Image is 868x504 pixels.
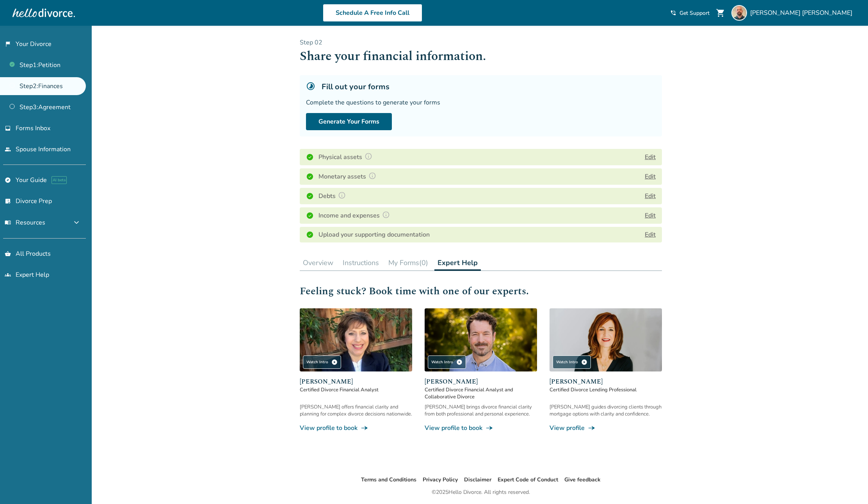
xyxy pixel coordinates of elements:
div: [PERSON_NAME] brings divorce financial clarity from both professional and personal experience. [425,403,537,417]
button: Overview [300,255,336,271]
h4: Upload your supporting documentation [318,230,430,239]
span: list_alt_check [5,198,11,204]
span: menu_book [5,219,11,226]
img: Question Mark [365,152,372,160]
a: Expert Code of Conduct [498,476,558,483]
span: [PERSON_NAME] [550,377,662,386]
img: Question Mark [368,172,376,180]
h4: Debts [318,191,348,201]
img: Completed [306,231,314,239]
button: Instructions [340,255,382,271]
img: Completed [306,212,314,219]
span: Get Support [679,9,710,17]
img: Question Mark [382,211,390,219]
span: inbox [5,125,11,131]
span: phone_in_talk [670,10,676,16]
img: Completed [306,153,314,161]
span: Forms Inbox [16,124,50,133]
h4: Physical assets [318,152,375,162]
h2: Feeling stuck? Book time with one of our experts. [300,283,662,299]
h4: Monetary assets [318,172,379,182]
div: Watch Intro [428,355,466,369]
img: John Duffy [425,308,537,371]
div: © 2025 Hello Divorce. All rights reserved. [432,488,530,497]
div: [PERSON_NAME] offers financial clarity and planning for complex divorce decisions nationwide. [300,403,412,417]
div: [PERSON_NAME] guides divorcing clients through mortgage options with clarity and confidence. [550,403,662,417]
img: Tami Wollensak [550,308,662,371]
button: Edit [645,172,656,181]
span: line_end_arrow_notch [486,424,493,432]
button: Generate Your Forms [306,113,392,130]
p: Step 0 2 [300,38,662,47]
div: Watch Intro [553,355,591,369]
button: Edit [645,211,656,220]
span: flag_2 [5,41,11,47]
img: Sandra Giudici [300,308,412,371]
a: View profile to bookline_end_arrow_notch [300,424,412,432]
span: Resources [5,218,45,227]
span: shopping_basket [5,251,11,257]
span: play_circle [456,359,462,365]
a: View profileline_end_arrow_notch [550,424,662,432]
img: Completed [306,173,314,180]
span: shopping_cart [716,8,725,18]
h4: Income and expenses [318,210,392,221]
a: View profile to bookline_end_arrow_notch [425,424,537,432]
div: Watch Intro [303,355,341,369]
li: Give feedback [564,475,601,485]
li: Disclaimer [464,475,491,485]
span: [PERSON_NAME] [300,377,412,386]
button: Edit [645,191,656,201]
a: Terms and Conditions [361,476,416,483]
button: Expert Help [434,255,481,271]
iframe: Chat Widget [829,467,868,504]
span: Certified Divorce Financial Analyst and Collaborative Divorce [425,386,537,400]
span: [PERSON_NAME] [425,377,537,386]
h1: Share your financial information. [300,47,662,66]
span: play_circle [581,359,587,365]
span: people [5,146,11,152]
span: play_circle [331,359,338,365]
a: Privacy Policy [423,476,458,483]
button: My Forms(0) [385,255,431,271]
a: phone_in_talkGet Support [670,9,710,17]
span: line_end_arrow_notch [361,424,368,432]
button: Edit [645,152,656,162]
img: Leigh Beveridge [731,5,747,21]
span: line_end_arrow_notch [588,424,596,432]
span: [PERSON_NAME] [PERSON_NAME] [750,9,856,17]
div: Complete the questions to generate your forms [306,98,656,107]
span: Certified Divorce Lending Professional [550,386,662,393]
img: Completed [306,192,314,200]
h5: Fill out your forms [322,81,390,92]
a: Edit [645,230,656,239]
img: Question Mark [338,191,346,199]
span: expand_more [72,218,81,227]
span: explore [5,177,11,183]
span: AI beta [52,176,67,184]
span: Certified Divorce Financial Analyst [300,386,412,393]
span: groups [5,272,11,278]
a: Schedule A Free Info Call [323,4,422,22]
